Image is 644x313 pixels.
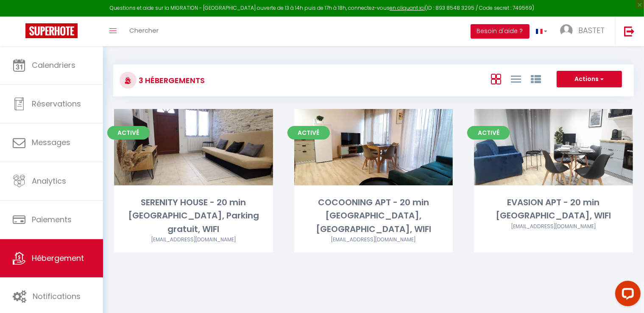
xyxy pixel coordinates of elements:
[348,139,399,156] a: Editer
[474,223,633,231] div: Airbnb
[294,196,453,236] div: COCOONING APT - 20 min [GEOGRAPHIC_DATA], [GEOGRAPHIC_DATA], WIFI
[123,17,165,46] a: Chercher
[531,72,541,86] a: Vue par Groupe
[168,139,219,156] a: Editer
[390,4,425,11] a: en cliquant ici
[32,60,75,70] span: Calendriers
[474,196,633,223] div: EVASION APT - 20 min [GEOGRAPHIC_DATA], WIFI
[32,98,81,109] span: Réservations
[32,137,70,148] span: Messages
[294,236,453,244] div: Airbnb
[287,126,330,140] span: Activé
[471,24,530,39] button: Besoin d'aide ?
[557,71,622,88] button: Actions
[137,71,205,90] h3: 3 Hébergements
[624,26,635,36] img: logout
[528,139,579,156] a: Editer
[560,24,573,37] img: ...
[107,126,150,140] span: Activé
[511,72,521,86] a: Vue en Liste
[578,25,605,36] span: BASTET
[114,236,273,244] div: Airbnb
[114,196,273,236] div: SERENITY HOUSE - 20 min [GEOGRAPHIC_DATA], Parking gratuit, WIFI
[25,23,78,38] img: Super Booking
[129,26,159,35] span: Chercher
[32,214,72,225] span: Paiements
[32,176,66,186] span: Analytics
[491,72,501,86] a: Vue en Box
[33,291,81,302] span: Notifications
[467,126,510,140] span: Activé
[608,277,644,313] iframe: LiveChat chat widget
[554,17,615,46] a: ... BASTET
[32,253,84,263] span: Hébergement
